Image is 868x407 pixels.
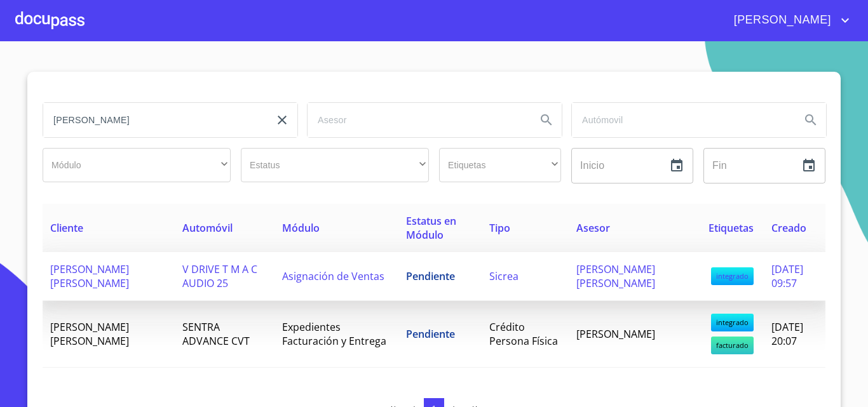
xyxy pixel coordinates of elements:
span: Creado [771,221,806,235]
span: Tipo [489,221,510,235]
span: Cliente [50,221,83,235]
span: Módulo [282,221,320,235]
span: integrado [711,267,754,285]
button: Search [531,105,562,135]
div: ​ [439,148,561,182]
div: ​ [43,148,231,182]
div: ​ [241,148,429,182]
span: SENTRA ADVANCE CVT [182,320,250,348]
span: Asignación de Ventas [282,269,384,283]
button: clear input [267,105,297,135]
span: Sicrea [489,269,519,283]
span: [PERSON_NAME] [PERSON_NAME] [576,262,655,290]
span: Asesor [576,221,610,235]
span: Etiquetas [709,221,754,235]
input: search [43,103,262,137]
span: Pendiente [406,327,455,341]
button: Search [796,105,826,135]
span: [PERSON_NAME] [576,327,655,341]
span: Estatus en Módulo [406,214,456,242]
span: [PERSON_NAME] [PERSON_NAME] [50,320,129,348]
input: search [308,103,526,137]
span: [DATE] 20:07 [771,320,803,348]
span: [PERSON_NAME] [724,10,837,30]
span: [PERSON_NAME] [PERSON_NAME] [50,262,129,290]
span: V DRIVE T M A C AUDIO 25 [182,262,257,290]
span: Expedientes Facturación y Entrega [282,320,386,348]
span: Crédito Persona Física [489,320,558,348]
span: Automóvil [182,221,233,235]
span: Pendiente [406,269,455,283]
span: integrado [711,314,754,331]
span: [DATE] 09:57 [771,262,803,290]
input: search [572,103,790,137]
button: account of current user [724,10,853,30]
span: facturado [711,337,754,354]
